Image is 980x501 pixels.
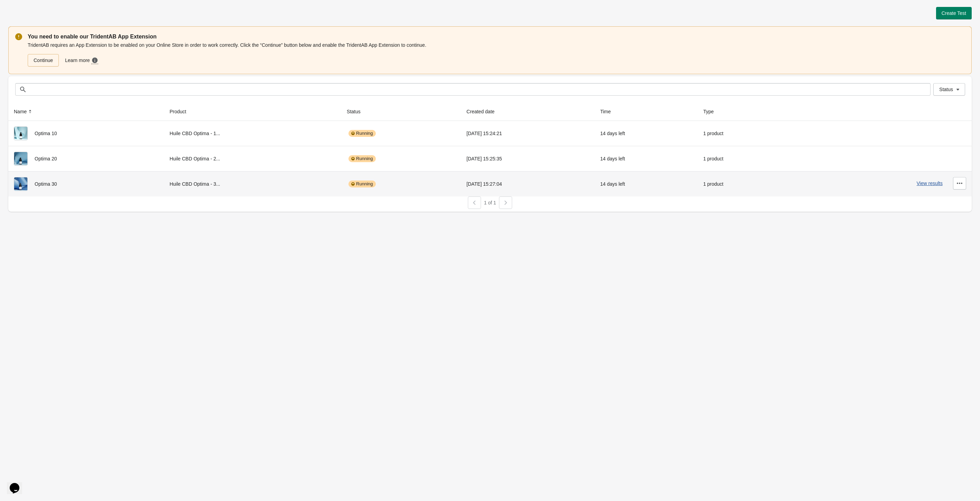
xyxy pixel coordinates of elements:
[167,105,196,118] button: Product
[170,126,336,140] div: Huile CBD Optima - 1...
[703,126,782,140] div: 1 product
[35,181,57,187] span: Optima 30
[600,126,692,140] div: 14 days left
[466,152,589,166] div: [DATE] 15:25:35
[466,126,589,140] div: [DATE] 15:24:21
[11,105,36,118] button: Name
[484,200,496,205] span: 1 of 1
[466,177,589,191] div: [DATE] 15:27:04
[917,181,943,186] button: View results
[344,105,370,118] button: Status
[170,177,336,191] div: Huile CBD Optima - 3...
[942,10,966,16] span: Create Test
[348,181,375,187] div: Running
[936,7,972,19] button: Create Test
[65,57,91,64] span: Learn more
[700,105,723,118] button: Type
[597,105,620,118] button: Time
[464,105,504,118] button: Created date
[348,155,375,162] div: Running
[703,152,782,166] div: 1 product
[7,473,29,494] iframe: chat widget
[62,54,102,67] a: Learn more
[35,156,57,161] span: Optima 20
[939,87,953,92] span: Status
[600,152,692,166] div: 14 days left
[28,33,965,41] p: You need to enable our TridentAB App Extension
[933,83,965,96] button: Status
[28,54,59,67] a: Continue
[35,131,57,136] span: Optima 10
[170,152,336,166] div: Huile CBD Optima - 2...
[703,177,782,191] div: 1 product
[600,177,692,191] div: 14 days left
[28,41,965,67] div: TridentAB requires an App Extension to be enabled on your Online Store in order to work correctly...
[348,130,375,137] div: Running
